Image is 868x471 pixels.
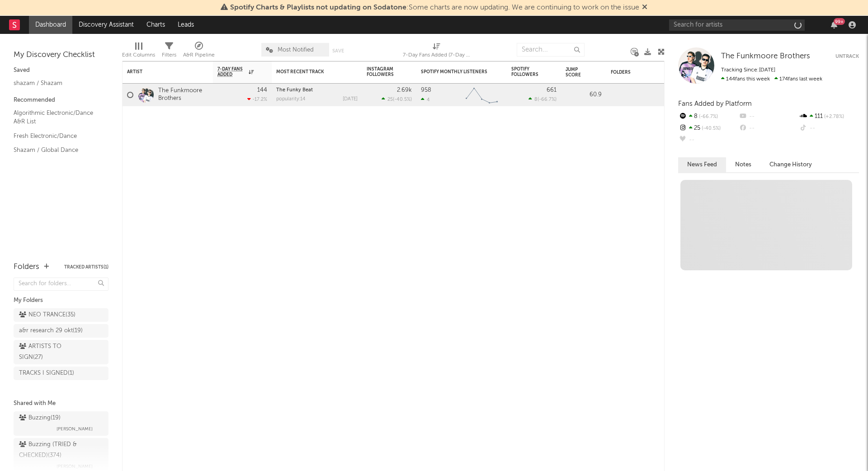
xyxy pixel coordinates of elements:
[721,52,810,60] span: The Funkmoore Brothers
[799,111,859,122] div: 111
[29,16,72,34] a: Dashboard
[14,108,99,127] a: Algorithmic Electronic/Dance A&R List
[276,88,313,93] a: The Funky Beat
[276,88,358,93] div: The Funky Beat
[57,424,93,434] span: [PERSON_NAME]
[230,4,639,11] span: : Some charts are now updating. We are continuing to work on the issue
[394,97,410,102] span: -40.5 %
[566,67,588,78] div: Jump Score
[158,87,208,103] a: The Funkmoore Brothers
[642,4,647,11] span: Dismiss
[834,18,845,25] div: 99 +
[14,78,99,88] a: shazam / Shazam
[421,69,489,75] div: Spotify Monthly Listeners
[387,97,393,102] span: 25
[517,43,585,57] input: Search...
[278,47,314,53] span: Most Notified
[678,157,726,172] button: News Feed
[799,122,859,134] div: --
[700,126,721,131] span: -40.5 %
[611,70,679,75] div: Folders
[122,38,155,65] div: Edit Columns
[721,76,822,82] span: 174 fans last week
[127,69,195,75] div: Artist
[140,16,171,34] a: Charts
[738,111,798,122] div: --
[171,16,200,34] a: Leads
[72,16,140,34] a: Discovery Assistant
[14,65,108,76] div: Saved
[14,50,108,61] div: My Discovery Checklist
[698,114,718,119] span: -66.7 %
[247,96,267,102] div: -17.2 %
[511,66,543,77] div: Spotify Followers
[831,21,837,28] button: 99+
[760,157,821,172] button: Change History
[382,96,412,102] div: ( )
[721,67,775,73] span: Tracking Since: [DATE]
[738,122,798,134] div: --
[823,114,844,119] span: +2.78 %
[547,87,557,93] div: 661
[162,38,176,65] div: Filters
[678,134,738,146] div: --
[14,131,99,141] a: Fresh Electronic/Dance
[367,66,398,77] div: Instagram Followers
[421,97,430,103] div: 4
[14,324,108,338] a: a&r research 29 okt(19)
[19,413,61,424] div: Buzzing ( 19 )
[462,84,502,106] svg: Chart title
[19,310,75,320] div: NEO TRANCE ( 35 )
[217,66,246,77] span: 7-Day Fans Added
[14,308,108,322] a: NEO TRANCE(35)
[14,145,99,155] a: Shazam / Global Dance
[14,367,108,380] a: TRACKS I SIGNED(1)
[19,341,83,363] div: ARTISTS TO SIGN ( 27 )
[14,95,108,106] div: Recommended
[14,398,108,409] div: Shared with Me
[421,87,431,93] div: 958
[528,96,557,102] div: ( )
[257,87,267,93] div: 144
[835,52,859,61] button: Untrack
[14,411,108,436] a: Buzzing(19)[PERSON_NAME]
[669,19,805,31] input: Search for artists
[19,368,74,379] div: TRACKS I SIGNED ( 1 )
[183,50,215,61] div: A&R Pipeline
[343,97,358,102] div: [DATE]
[403,50,471,61] div: 7-Day Fans Added (7-Day Fans Added)
[276,97,306,102] div: popularity: 14
[566,89,602,100] div: 60.9
[19,439,101,461] div: Buzzing (TRIED & CHECKED) ( 374 )
[14,340,108,364] a: ARTISTS TO SIGN(27)
[678,122,738,134] div: 25
[64,265,108,269] button: Tracked Artists(1)
[678,100,752,107] span: Fans Added by Platform
[14,295,108,306] div: My Folders
[403,38,471,65] div: 7-Day Fans Added (7-Day Fans Added)
[183,38,215,65] div: A&R Pipeline
[332,48,344,53] button: Save
[276,69,344,75] div: Most Recent Track
[721,52,810,61] a: The Funkmoore Brothers
[14,278,108,291] input: Search for folders...
[162,50,176,61] div: Filters
[678,111,738,122] div: 8
[726,157,760,172] button: Notes
[721,76,770,82] span: 144 fans this week
[539,97,555,102] span: -66.7 %
[230,4,406,11] span: Spotify Charts & Playlists not updating on Sodatone
[122,50,155,61] div: Edit Columns
[534,97,538,102] span: 8
[14,262,39,273] div: Folders
[19,325,83,336] div: a&r research 29 okt ( 19 )
[397,87,412,93] div: 2.69k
